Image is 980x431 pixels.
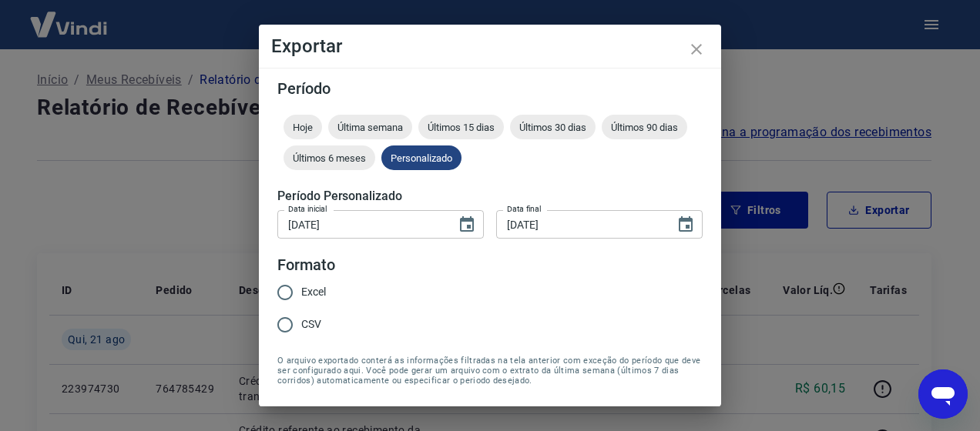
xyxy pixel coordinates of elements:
h5: Período [277,81,703,96]
div: Personalizado [381,145,461,170]
button: Choose date, selected date is 21 de ago de 2025 [670,209,701,240]
span: Últimos 15 dias [418,122,504,133]
div: Hoje [284,115,322,139]
span: Hoje [284,122,322,133]
span: Personalizado [381,152,461,164]
button: close [678,31,715,68]
div: Últimos 90 dias [602,115,687,139]
span: Excel [301,284,326,300]
span: Última semana [328,122,412,133]
span: CSV [301,316,321,332]
legend: Formato [277,254,335,276]
iframe: Botão para abrir a janela de mensagens [918,369,968,419]
div: Última semana [328,115,412,139]
span: Últimos 90 dias [602,122,687,133]
div: Últimos 15 dias [418,115,504,139]
span: O arquivo exportado conterá as informações filtradas na tela anterior com exceção do período que ... [277,356,703,386]
div: Últimos 30 dias [510,115,596,139]
h4: Exportar [271,37,709,55]
span: Últimos 30 dias [510,122,596,133]
input: DD/MM/YYYY [496,210,664,239]
h5: Período Personalizado [277,189,703,204]
label: Data inicial [288,203,327,215]
input: DD/MM/YYYY [277,210,445,239]
div: Últimos 6 meses [284,145,375,170]
span: Últimos 6 meses [284,152,375,164]
label: Data final [507,203,542,215]
button: Choose date, selected date is 21 de ago de 2025 [451,209,482,240]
